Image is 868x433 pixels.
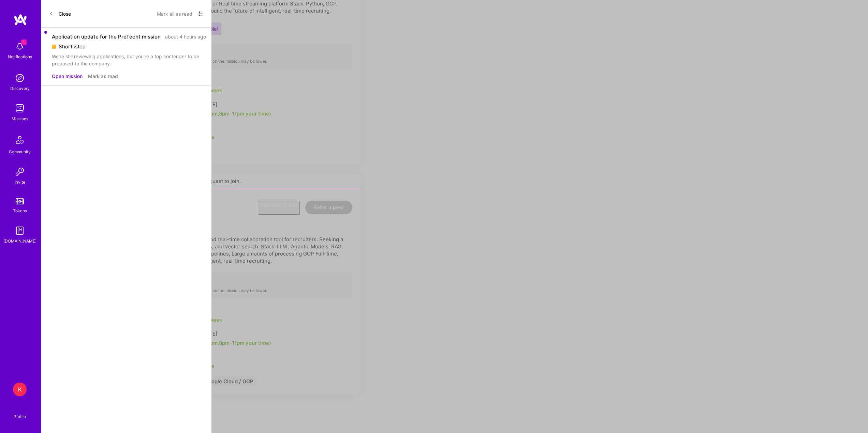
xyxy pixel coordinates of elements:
[11,383,28,396] a: K
[11,406,28,419] a: Profile
[13,40,27,53] img: bell
[13,165,27,179] img: Invite
[14,413,26,419] div: Profile
[13,71,27,85] img: discovery
[52,33,161,40] div: Application update for the ProTecht mission
[21,40,27,45] span: 1
[13,207,27,214] div: Tokens
[52,53,206,67] div: We're still reviewing applications, but you're a top contender to be proposed to the company.
[12,115,28,122] div: Missions
[157,8,192,19] button: Mark all as read
[3,237,36,245] div: [DOMAIN_NAME]
[13,102,27,115] img: teamwork
[13,224,27,237] img: guide book
[15,179,25,186] div: Invite
[12,132,28,148] img: Community
[52,73,83,80] button: Open mission
[8,53,32,60] div: Notifications
[165,33,206,40] div: about 4 hours ago
[13,383,27,396] div: K
[49,8,71,19] button: Close
[52,43,206,50] div: Shortlisted
[10,85,30,92] div: Discovery
[9,148,31,155] div: Community
[16,198,24,204] img: tokens
[14,14,27,26] img: logo
[88,73,118,80] button: Mark as read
